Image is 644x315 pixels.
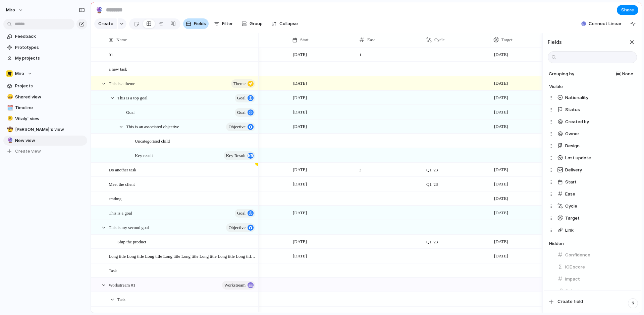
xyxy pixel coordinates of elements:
button: Status [554,104,637,115]
span: Timeline [15,104,85,111]
span: ICE score [565,264,585,270]
span: This is a theme [109,79,135,87]
span: [DATE] [291,252,309,260]
div: 🔮 [96,5,103,14]
span: Task [117,295,125,303]
div: 🔮 [7,137,12,144]
button: Delivery [554,165,637,175]
button: workstream [222,281,255,290]
span: Confidence [565,252,590,258]
span: Q1 '23 [426,167,438,173]
span: Uncategorised child [135,137,170,145]
span: None [622,71,633,77]
button: Cycle [554,201,637,212]
span: Workstream #1 [109,281,135,289]
span: [DATE] [492,79,510,87]
button: miro [3,5,27,15]
a: Prototypes [3,43,87,53]
span: Ship the product [117,238,146,245]
span: 3 [357,163,423,173]
h4: Visible [549,83,637,90]
div: Status [549,104,637,116]
span: [DATE] [492,123,510,131]
span: miro [6,7,15,13]
span: Target [501,36,513,43]
span: Task [109,266,117,274]
span: Cycle [434,36,444,43]
button: goal [235,94,255,102]
span: Prototypes [15,44,85,51]
button: 🔮 [6,137,13,144]
span: Q1 '23 [426,181,438,188]
span: smthng [109,194,121,202]
span: theme [233,79,246,88]
span: objective [228,122,246,132]
button: Ease [554,189,637,200]
button: goal [235,108,255,117]
span: [DATE] [492,180,510,188]
div: Design [549,140,637,152]
span: Status [565,106,580,113]
span: Start [565,179,577,185]
span: [DATE] [291,108,309,116]
span: Vitaly' view [15,115,85,122]
a: 🗓️Timeline [3,103,87,113]
span: Create view [15,148,41,155]
span: workstream [224,281,246,290]
button: Start [554,177,637,187]
span: Feedback [15,33,85,40]
button: objective [226,223,255,232]
button: theme [231,79,255,88]
span: [DATE] [492,94,510,102]
div: Nationality [549,92,637,104]
div: Last update [549,152,637,164]
div: 🫠 [7,115,12,123]
span: Design [565,143,580,149]
span: Fields [194,20,206,27]
div: 🗓️ [7,104,12,112]
div: Delivery [549,164,637,176]
button: 🗓️ [6,104,13,111]
span: Start [300,36,309,43]
button: 🔮 [94,5,105,15]
button: goal [235,209,255,218]
button: 🫠 [6,115,13,122]
span: Created by [565,119,589,125]
span: Owner [565,131,579,137]
span: Create [98,20,113,27]
button: ICE score [554,262,637,272]
span: This is a top goal [117,94,148,101]
button: 😄 [6,94,13,100]
button: Nationality [554,92,637,103]
span: Filter [222,20,233,27]
span: My projects [15,55,85,62]
span: Q1 '23 [426,239,438,245]
span: [DATE] [291,166,309,174]
a: 🔮New view [3,136,87,146]
button: Collapse [269,18,301,29]
a: Feedback [3,31,87,42]
span: [DATE] [492,166,510,174]
button: 🤠 [6,126,13,133]
button: Design [554,141,637,151]
span: [DATE] [291,94,309,102]
span: Cycle [565,203,577,210]
span: Long title Long title Long title Long title Long title Long title Long title Long title Long titl... [109,252,256,260]
span: Shared view [15,94,85,100]
span: [DATE] [492,108,510,116]
span: [DATE] [492,238,510,246]
span: Miro [15,70,24,77]
span: [DATE] [492,252,510,260]
span: Name [116,36,127,43]
span: Projects [15,83,85,89]
span: This is my second goal [109,223,149,231]
span: 1 [357,48,423,58]
span: Delivery [565,167,582,173]
button: Confidence [554,250,637,260]
a: 🫠Vitaly' view [3,114,87,124]
button: Create view [3,146,87,156]
button: Impact [554,274,637,285]
span: [DATE] [291,123,309,131]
